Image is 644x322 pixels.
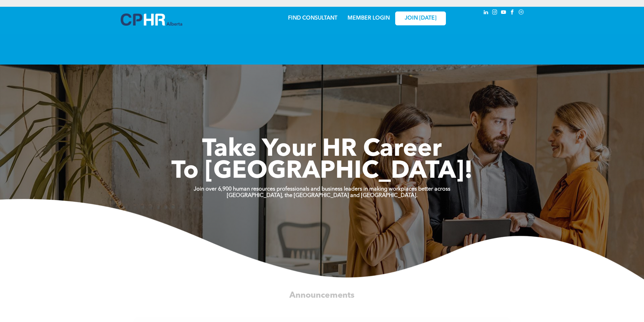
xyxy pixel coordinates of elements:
a: FIND CONSULTANT [288,16,337,21]
img: A blue and white logo for cp alberta [121,14,182,26]
span: Announcements [289,291,354,300]
strong: Join over 6,900 human resources professionals and business leaders in making workplaces better ac... [194,187,450,192]
a: JOIN [DATE] [395,11,446,25]
a: instagram [491,8,499,18]
a: MEMBER LOGIN [348,16,390,21]
a: facebook [509,8,516,18]
a: Social network [518,8,525,18]
span: Take Your HR Career [202,138,442,162]
strong: [GEOGRAPHIC_DATA], the [GEOGRAPHIC_DATA] and [GEOGRAPHIC_DATA]. [227,193,418,198]
span: JOIN [DATE] [405,15,436,22]
a: youtube [500,8,507,18]
span: To [GEOGRAPHIC_DATA]! [171,159,473,184]
a: linkedin [482,8,490,18]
